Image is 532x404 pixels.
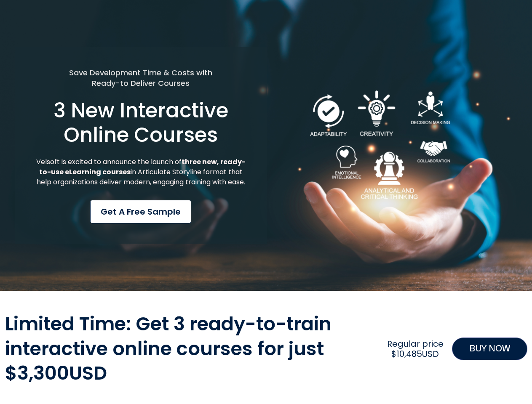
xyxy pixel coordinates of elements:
span: Get a Free Sample [101,205,181,218]
h5: Save Development Time & Costs with Ready-to Deliver Courses [35,67,247,88]
h2: Regular price $10,485USD [383,339,447,359]
h2: Limited Time: Get 3 ready-to-train interactive online courses for just $3,300USD [5,312,379,386]
p: Velsoft is excited to announce the launch of in Articulate Storyline format that help organizatio... [35,157,247,187]
span: BUY NOW [469,342,510,356]
strong: three new, ready-to-use eLearning courses [39,157,246,177]
h1: 3 New Interactive Online Courses [35,98,247,147]
a: BUY NOW [452,338,527,360]
a: Get a Free Sample [90,200,191,223]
